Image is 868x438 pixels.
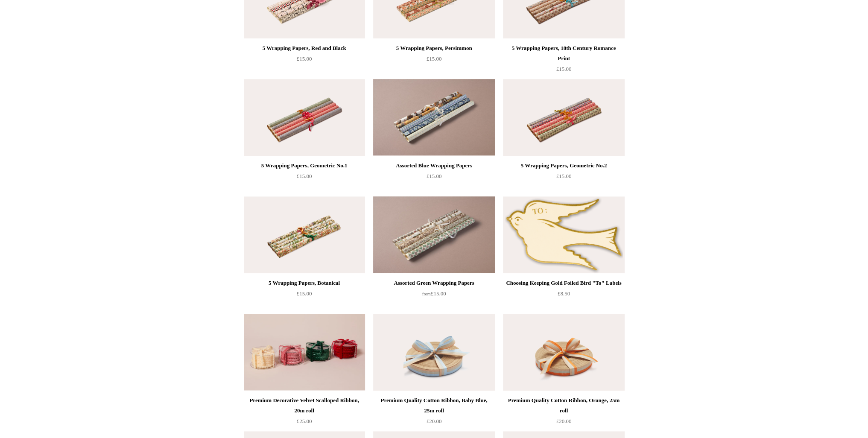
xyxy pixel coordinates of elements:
div: 5 Wrapping Papers, Geometric No.2 [505,161,622,171]
div: Premium Quality Cotton Ribbon, Orange, 25m roll [505,395,622,416]
a: Assorted Blue Wrapping Papers £15.00 [373,161,494,196]
div: 5 Wrapping Papers, Geometric No.1 [246,161,363,171]
a: Premium Quality Cotton Ribbon, Orange, 25m roll £20.00 [503,395,624,430]
a: Assorted Blue Wrapping Papers Assorted Blue Wrapping Papers [373,79,494,156]
img: Premium Quality Cotton Ribbon, Baby Blue, 25m roll [373,314,494,391]
img: Assorted Green Wrapping Papers [373,196,494,273]
span: £15.00 [427,55,442,62]
img: Choosing Keeping Gold Foiled Bird "To" Labels [503,196,624,273]
img: Assorted Blue Wrapping Papers [373,79,494,156]
img: 5 Wrapping Papers, Geometric No.2 [503,79,624,156]
a: Premium Quality Cotton Ribbon, Baby Blue, 25m roll £20.00 [373,395,494,430]
div: 5 Wrapping Papers, Red and Black [246,43,363,53]
a: 5 Wrapping Papers, Geometric No.1 5 Wrapping Papers, Geometric No.1 [244,79,365,156]
a: 5 Wrapping Papers, Geometric No.2 5 Wrapping Papers, Geometric No.2 [503,79,624,156]
span: from [422,292,431,296]
a: Assorted Green Wrapping Papers Assorted Green Wrapping Papers [373,196,494,273]
a: 5 Wrapping Papers, Botanical 5 Wrapping Papers, Botanical [244,196,365,273]
a: 5 Wrapping Papers, Geometric No.1 £15.00 [244,161,365,196]
div: Premium Quality Cotton Ribbon, Baby Blue, 25m roll [375,395,492,416]
div: 5 Wrapping Papers, 18th Century Romance Print [505,43,622,64]
a: 5 Wrapping Papers, Persimmon £15.00 [373,43,494,78]
span: £25.00 [297,418,312,424]
div: 5 Wrapping Papers, Persimmon [375,43,492,53]
a: Premium Decorative Velvet Scalloped Ribbon, 20m roll Premium Decorative Velvet Scalloped Ribbon, ... [244,314,365,391]
span: £8.50 [558,290,570,297]
a: 5 Wrapping Papers, Red and Black £15.00 [244,43,365,78]
img: 5 Wrapping Papers, Geometric No.1 [244,79,365,156]
span: £15.00 [556,66,572,72]
div: 5 Wrapping Papers, Botanical [246,278,363,288]
span: £20.00 [556,418,572,424]
a: 5 Wrapping Papers, 18th Century Romance Print £15.00 [503,43,624,78]
a: Premium Quality Cotton Ribbon, Baby Blue, 25m roll Premium Quality Cotton Ribbon, Baby Blue, 25m ... [373,314,494,391]
span: £15.00 [427,173,442,179]
a: 5 Wrapping Papers, Geometric No.2 £15.00 [503,161,624,196]
span: £20.00 [427,418,442,424]
span: £15.00 [297,173,312,179]
a: Premium Decorative Velvet Scalloped Ribbon, 20m roll £25.00 [244,395,365,430]
div: Choosing Keeping Gold Foiled Bird "To" Labels [505,278,622,288]
span: £15.00 [422,290,446,297]
div: Assorted Green Wrapping Papers [375,278,492,288]
a: Premium Quality Cotton Ribbon, Orange, 25m roll Premium Quality Cotton Ribbon, Orange, 25m roll [503,314,624,391]
span: £15.00 [556,173,572,179]
a: Choosing Keeping Gold Foiled Bird "To" Labels £8.50 [503,278,624,313]
span: £15.00 [297,55,312,62]
div: Premium Decorative Velvet Scalloped Ribbon, 20m roll [246,395,363,416]
span: £15.00 [297,290,312,297]
a: Choosing Keeping Gold Foiled Bird "To" Labels Choosing Keeping Gold Foiled Bird "To" Labels [503,196,624,273]
img: 5 Wrapping Papers, Botanical [244,196,365,273]
a: Assorted Green Wrapping Papers from£15.00 [373,278,494,313]
img: Premium Decorative Velvet Scalloped Ribbon, 20m roll [244,314,365,391]
a: 5 Wrapping Papers, Botanical £15.00 [244,278,365,313]
img: Premium Quality Cotton Ribbon, Orange, 25m roll [503,314,624,391]
div: Assorted Blue Wrapping Papers [375,161,492,171]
